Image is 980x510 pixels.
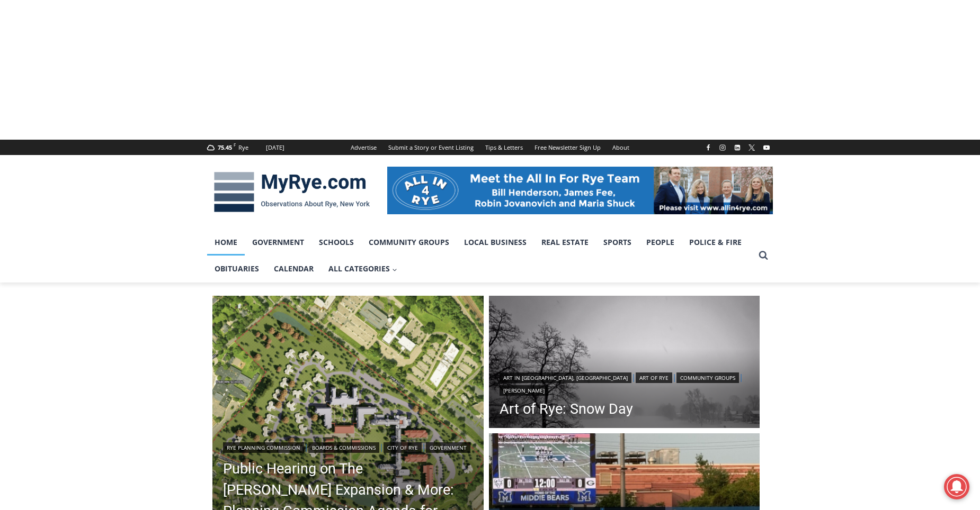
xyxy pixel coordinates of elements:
nav: Secondary Navigation [345,140,635,155]
img: MyRye.com [207,165,377,220]
div: Rye [238,143,248,152]
a: YouTube [760,141,773,154]
a: Advertise [345,140,382,155]
a: Calendar [266,256,321,282]
a: Facebook [702,141,715,154]
a: Linkedin [731,141,744,154]
a: Submit a Story or Event Listing [382,140,479,155]
a: Obituaries [207,256,266,282]
div: [DATE] [266,143,284,152]
a: [PERSON_NAME] [500,385,548,396]
img: (PHOTO: Snow Day. Children run through the snowy landscape in search of fun. By Stacey Massey, au... [489,296,760,431]
div: | | | [500,370,750,396]
a: X [745,141,758,154]
a: Real Estate [534,229,596,256]
a: About [607,140,635,155]
a: City of Rye [384,442,422,453]
span: All Categories [328,263,397,275]
a: Sports [596,229,639,256]
a: Local Business [457,229,534,256]
a: Instagram [716,141,729,154]
img: All in for Rye [387,167,773,214]
a: Community Groups [676,372,739,383]
a: Schools [311,229,361,256]
a: Tips & Letters [479,140,529,155]
span: F [234,142,236,148]
a: Government [426,442,470,453]
a: Art of Rye: Snow Day [500,401,750,417]
a: Art in [GEOGRAPHIC_DATA], [GEOGRAPHIC_DATA] [500,372,631,383]
a: Police & Fire [682,229,749,256]
a: Home [207,229,245,256]
a: Government [245,229,311,256]
a: Free Newsletter Sign Up [529,140,607,155]
a: Boards & Commissions [308,442,379,453]
a: Art of Rye [636,372,672,383]
a: People [639,229,682,256]
a: Rye Planning Commission [223,442,304,453]
a: Community Groups [361,229,457,256]
div: | | | [223,440,473,453]
span: 75.45 [218,143,232,151]
button: View Search Form [754,246,773,265]
nav: Primary Navigation [207,229,754,283]
a: All Categories [321,256,405,282]
a: Read More Art of Rye: Snow Day [489,296,760,431]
